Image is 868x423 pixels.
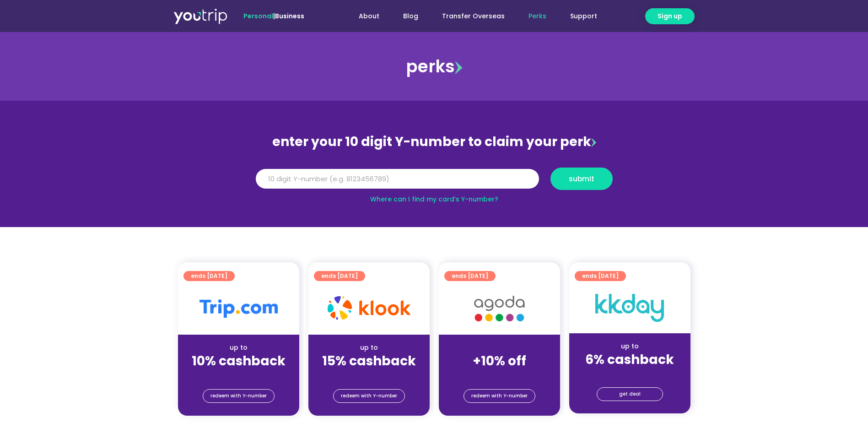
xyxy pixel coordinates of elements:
div: (for stays only) [577,368,683,378]
span: submit [569,175,594,182]
a: get deal [597,387,663,401]
div: up to [577,342,683,351]
div: up to [185,343,292,352]
form: Y Number [256,168,613,197]
a: Blog [391,8,430,25]
span: ends [DATE] [321,271,358,281]
a: ends [DATE] [575,271,626,281]
a: Support [558,8,609,25]
a: Transfer Overseas [430,8,517,25]
a: ends [DATE] [444,271,496,281]
input: 10 digit Y-number (e.g. 8123456789) [256,169,539,189]
strong: +10% off [473,352,526,370]
span: up to [491,343,508,352]
a: redeem with Y-number [203,389,275,403]
a: Business [275,11,304,21]
span: redeem with Y-number [471,390,528,402]
span: ends [DATE] [582,271,619,281]
strong: 15% cashback [322,352,416,370]
div: (for stays only) [316,369,422,379]
a: About [347,8,391,25]
span: | [243,11,304,21]
strong: 10% cashback [192,352,286,370]
a: Where can I find my card’s Y-number? [370,195,498,204]
span: Sign up [658,11,682,21]
span: ends [DATE] [452,271,488,281]
strong: 6% cashback [585,351,674,369]
span: redeem with Y-number [210,390,267,402]
a: ends [DATE] [314,271,365,281]
span: get deal [619,388,641,401]
nav: Menu [329,8,609,25]
span: Personal [243,11,273,21]
a: redeem with Y-number [464,389,535,403]
div: up to [316,343,422,352]
span: ends [DATE] [191,271,227,281]
a: Perks [517,8,558,25]
button: submit [550,168,613,190]
div: (for stays only) [185,369,292,379]
a: ends [DATE] [183,271,235,281]
div: (for stays only) [446,369,553,379]
a: redeem with Y-number [333,389,405,403]
div: enter your 10 digit Y-number to claim your perk [251,130,617,154]
a: Sign up [645,8,695,24]
span: redeem with Y-number [341,390,397,402]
